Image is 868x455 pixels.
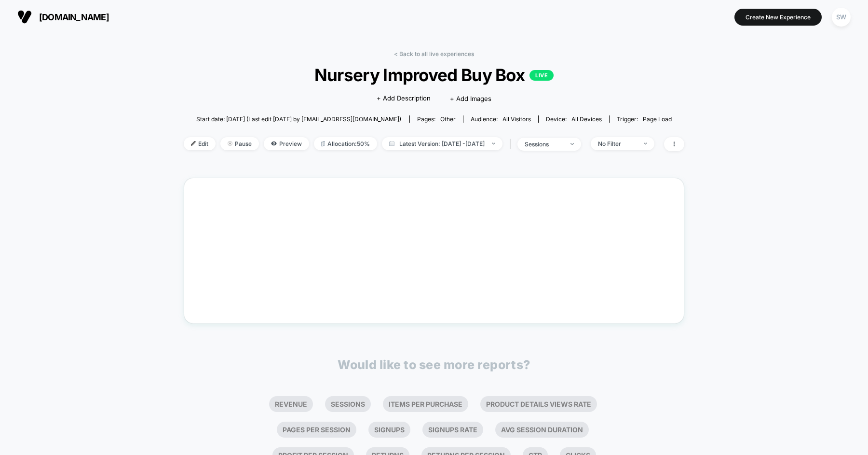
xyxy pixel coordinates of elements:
[538,115,609,123] span: Device:
[191,141,196,146] img: edit
[480,396,597,412] li: Product Details Views Rate
[325,396,371,412] li: Sessions
[196,115,401,123] span: Start date: [DATE] (Last edit [DATE] by [EMAIL_ADDRESS][DOMAIN_NAME])
[14,9,112,25] button: [DOMAIN_NAME]
[389,141,394,146] img: calendar
[617,115,672,123] div: Trigger:
[644,142,647,144] img: end
[184,137,216,150] span: Edit
[643,115,672,123] span: Page Load
[368,422,410,438] li: Signups
[571,115,602,123] span: all devices
[417,115,456,123] div: Pages:
[39,12,109,22] span: [DOMAIN_NAME]
[502,115,531,123] span: All Visitors
[220,137,259,150] span: Pause
[338,357,530,372] p: Would like to see more reports?
[471,115,531,123] div: Audience:
[277,422,356,438] li: Pages Per Session
[314,137,377,150] span: Allocation: 50%
[228,141,232,146] img: end
[492,142,495,144] img: end
[17,10,32,24] img: Visually logo
[525,141,563,148] div: sessions
[269,396,313,412] li: Revenue
[377,94,431,103] span: + Add Description
[507,137,517,151] span: |
[440,115,456,123] span: other
[734,9,822,26] button: Create New Experience
[264,137,309,150] span: Preview
[321,141,325,146] img: rebalance
[382,137,502,150] span: Latest Version: [DATE] - [DATE]
[529,70,554,81] p: LIVE
[829,7,854,27] button: SW
[598,140,637,147] div: No Filter
[450,95,491,102] span: + Add Images
[394,50,474,57] a: < Back to all live experiences
[495,422,589,438] li: Avg Session Duration
[209,65,659,85] span: Nursery Improved Buy Box
[383,396,468,412] li: Items Per Purchase
[570,143,574,145] img: end
[422,422,483,438] li: Signups Rate
[832,8,851,27] div: SW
